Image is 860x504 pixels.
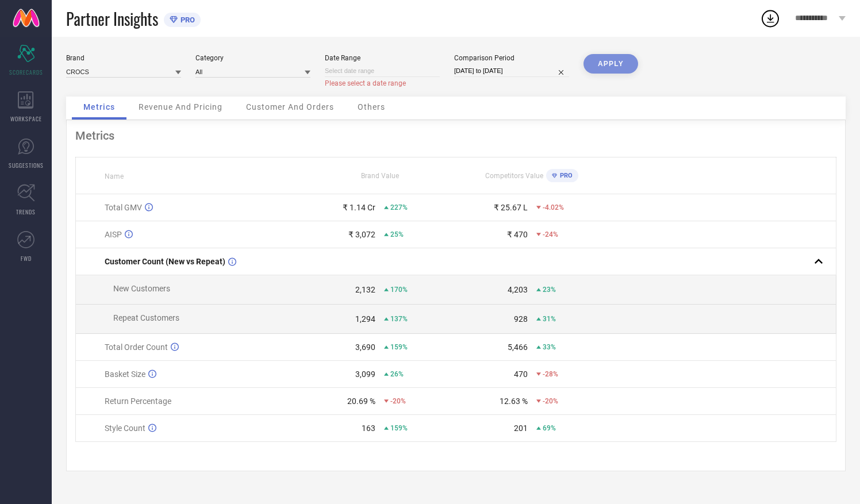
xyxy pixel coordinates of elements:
span: TRENDS [16,207,36,216]
div: ₹ 1.14 Cr [343,203,375,212]
span: Competitors Value [485,172,543,180]
div: ₹ 25.67 L [494,203,528,212]
span: 69% [543,424,556,432]
span: -20% [543,397,558,405]
span: 23% [543,286,556,294]
div: Open download list [760,8,781,29]
div: 201 [514,424,528,433]
span: FWD [21,254,32,263]
span: -24% [543,230,558,238]
span: Customer And Orders [246,102,334,111]
span: 227% [390,203,408,211]
div: Metrics [75,129,836,143]
div: 5,466 [508,343,528,352]
span: -20% [390,397,406,405]
div: 2,132 [355,285,375,294]
span: 159% [390,424,408,432]
span: SCORECARDS [9,68,43,76]
span: SUGGESTIONS [9,161,44,170]
div: ₹ 470 [507,230,528,239]
span: 159% [390,343,408,351]
div: Brand [66,54,181,62]
div: Date Range [325,54,440,62]
span: 26% [390,370,404,378]
span: PRO [178,16,195,24]
span: Please select a date range [325,79,406,87]
input: Select date range [325,65,440,77]
span: 137% [390,315,408,323]
span: -28% [543,370,558,378]
span: Brand Value [361,172,399,180]
div: Category [195,54,310,62]
div: 3,099 [355,370,375,379]
span: Partner Insights [66,7,158,30]
span: Basket Size [105,370,145,379]
span: Name [105,172,124,180]
span: 31% [543,315,556,323]
span: Style Count [105,424,145,433]
div: 3,690 [355,343,375,352]
div: 4,203 [508,285,528,294]
span: -4.02% [543,203,564,211]
div: ₹ 3,072 [348,230,375,239]
span: Revenue And Pricing [139,102,222,111]
span: Total Order Count [105,343,168,352]
div: 928 [514,314,528,324]
span: 25% [390,230,404,238]
span: Customer Count (New vs Repeat) [105,257,225,266]
div: 470 [514,370,528,379]
div: 163 [362,424,375,433]
span: 33% [543,343,556,351]
div: 12.63 % [500,397,528,406]
span: Repeat Customers [113,313,179,322]
span: New Customers [113,284,170,293]
div: 20.69 % [347,397,375,406]
span: AISP [105,230,122,239]
span: 170% [390,286,408,294]
span: PRO [557,172,573,179]
span: Metrics [83,102,115,111]
span: Return Percentage [105,397,171,406]
div: Comparison Period [454,54,569,62]
input: Select comparison period [454,65,569,77]
span: Others [358,102,385,111]
div: 1,294 [355,314,375,324]
span: WORKSPACE [10,114,42,123]
span: Total GMV [105,203,142,212]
